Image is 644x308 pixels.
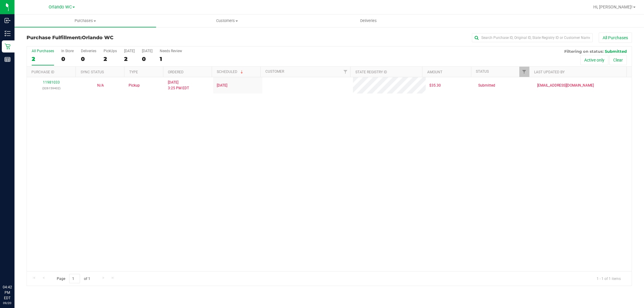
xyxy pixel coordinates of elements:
span: Hi, [PERSON_NAME]! [593,5,633,9]
div: PickUps [104,49,117,53]
div: 0 [61,56,74,62]
a: Filter [340,67,350,77]
button: Clear [609,55,627,65]
p: (326159402) [30,85,72,91]
a: Amount [427,70,442,74]
a: Filter [519,67,529,77]
iframe: Resource center [6,260,24,278]
button: N/A [97,83,104,88]
a: Customers [156,14,298,27]
div: 0 [142,56,152,62]
a: Last Updated By [534,70,565,74]
inline-svg: Reports [5,56,11,62]
div: All Purchases [32,49,54,53]
div: 2 [32,56,54,62]
span: Customers [156,18,297,24]
a: Deliveries [298,14,439,27]
span: Purchases [14,18,156,24]
button: Active only [580,55,608,65]
div: 0 [81,56,96,62]
input: Search Purchase ID, Original ID, State Registry ID or Customer Name... [472,33,593,42]
p: 04:42 PM EDT [3,284,12,301]
a: Status [476,69,489,74]
a: State Registry ID [355,70,387,74]
a: Purchase ID [31,70,54,74]
inline-svg: Inventory [5,30,11,37]
span: Page of 1 [52,274,95,283]
div: Needs Review [160,49,182,53]
span: Filtering on status: [564,49,604,54]
p: 09/20 [3,301,12,305]
span: Orlando WC [49,5,72,10]
span: Orlando WC [82,35,114,40]
inline-svg: Inbound [5,17,11,24]
span: [DATE] 3:25 PM EDT [168,80,189,91]
span: Pickup [129,83,140,88]
a: Type [129,70,138,74]
span: Not Applicable [97,83,104,87]
span: Submitted [478,83,495,88]
span: 1 - 1 of 1 items [592,274,626,283]
inline-svg: Retail [5,43,11,49]
iframe: Resource center unread badge [18,259,25,266]
a: 11981033 [43,80,60,84]
span: Submitted [605,49,627,54]
span: Deliveries [352,18,385,24]
a: Purchases [14,14,156,27]
h3: Purchase Fulfillment: [27,35,228,40]
span: $35.30 [429,83,441,88]
input: 1 [69,274,80,283]
a: Ordered [168,70,184,74]
button: All Purchases [599,33,632,43]
span: [DATE] [217,83,227,88]
div: 1 [160,56,182,62]
div: 2 [104,56,117,62]
div: In Store [61,49,74,53]
div: Deliveries [81,49,96,53]
span: [EMAIL_ADDRESS][DOMAIN_NAME] [537,83,594,88]
a: Sync Status [81,70,104,74]
a: Scheduled [217,70,244,74]
a: Customer [265,69,284,74]
div: [DATE] [124,49,135,53]
div: [DATE] [142,49,152,53]
div: 2 [124,56,135,62]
